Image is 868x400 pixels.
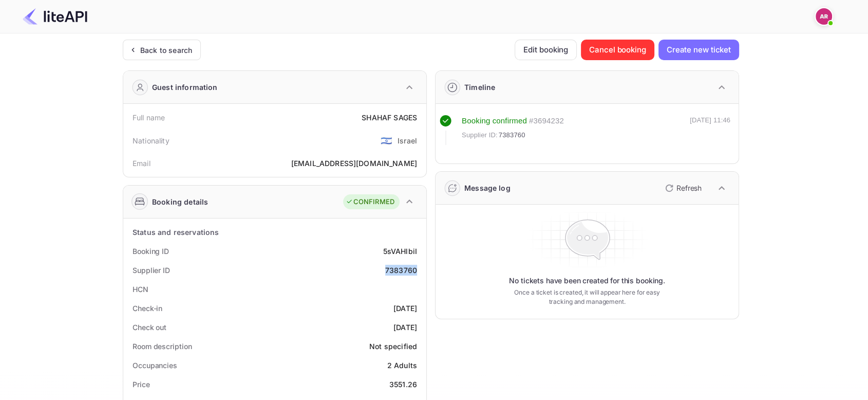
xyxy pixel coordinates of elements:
div: Message log [464,183,511,193]
p: Refresh [676,183,702,193]
div: Room description [133,341,192,352]
div: Occupancies [133,360,177,371]
div: [DATE] [393,322,417,333]
div: Booking details [152,196,208,207]
div: Booking ID [133,246,169,257]
div: Guest information [152,82,218,93]
div: Not specified [369,341,417,352]
div: Timeline [464,82,495,93]
div: [DATE] 11:46 [690,115,730,145]
div: # 3694232 [529,115,564,127]
div: SHAHAF SAGES [362,112,417,123]
p: Once a ticket is created, it will appear here for easy tracking and management. [506,288,668,306]
button: Create new ticket [658,40,739,60]
div: Israel [398,135,417,146]
div: Back to search [140,45,192,56]
div: [DATE] [393,303,417,314]
div: Full name [133,112,165,123]
div: Price [133,379,150,390]
img: amram rita [816,8,832,25]
button: Cancel booking [581,40,654,60]
div: Check-in [133,303,162,314]
div: Nationality [133,135,169,146]
span: Supplier ID: [462,130,498,140]
img: LiteAPI Logo [23,8,87,25]
div: Supplier ID [133,265,170,276]
div: Status and reservations [133,227,219,238]
div: Email [133,158,150,169]
span: 7383760 [499,130,525,140]
div: CONFIRMED [346,197,394,207]
div: HCN [133,284,148,295]
div: 2 Adults [387,360,417,371]
div: 5sVAHlbiI [383,246,417,257]
button: Refresh [659,180,706,196]
div: [EMAIL_ADDRESS][DOMAIN_NAME] [291,158,417,169]
div: 7383760 [385,265,417,276]
p: No tickets have been created for this booking. [509,276,665,286]
div: Check out [133,322,166,333]
button: Edit booking [515,40,577,60]
div: Booking confirmed [462,115,527,127]
div: 3551.26 [389,379,417,390]
span: United States [381,131,392,150]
